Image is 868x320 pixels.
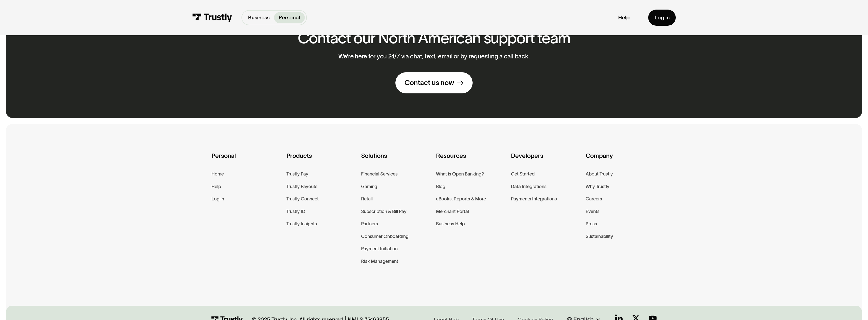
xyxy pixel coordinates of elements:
[286,183,317,190] a: Trustly Payouts
[586,232,613,240] a: Sustainability
[361,183,377,190] a: Gaming
[286,195,319,203] a: Trustly Connect
[286,151,357,170] div: Products
[648,10,676,26] a: Log in
[586,170,613,178] a: About Trustly
[436,170,484,178] a: What is Open Banking?
[279,14,300,22] p: Personal
[361,195,373,203] a: Retail
[361,151,432,170] div: Solutions
[655,14,670,21] div: Log in
[618,14,630,21] a: Help
[511,151,582,170] div: Developers
[211,151,282,170] div: Personal
[586,195,602,203] a: Careers
[286,220,317,228] a: Trustly Insights
[211,183,221,190] a: Help
[361,257,398,265] a: Risk Management
[511,170,535,178] a: Get Started
[274,12,305,23] a: Personal
[338,53,530,60] p: We’re here for you 24/7 via chat, text, email or by requesting a call back.
[395,72,473,93] a: Contact us now
[361,245,398,253] a: Payment Initiation
[286,207,305,215] a: Trustly ID
[511,195,557,203] a: Payments Integrations
[436,220,465,228] a: Business Help
[286,170,308,178] a: Trustly Pay
[404,78,454,87] div: Contact us now
[211,170,224,178] a: Home
[248,14,269,22] p: Business
[511,183,547,190] a: Data Integrations
[192,13,232,22] img: Trustly Logo
[298,30,570,47] h2: Contact our North American support team
[361,232,409,240] a: Consumer Onboarding
[361,170,398,178] a: Financial Services
[586,207,600,215] a: Events
[211,195,224,203] a: Log in
[586,183,609,190] a: Why Trustly
[586,220,597,228] a: Press
[436,207,469,215] a: Merchant Portal
[586,151,657,170] div: Company
[436,151,507,170] div: Resources
[361,220,378,228] a: Partners
[243,12,274,23] a: Business
[436,183,445,190] a: Blog
[436,195,486,203] a: eBooks, Reports & More
[361,207,406,215] a: Subscription & Bill Pay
